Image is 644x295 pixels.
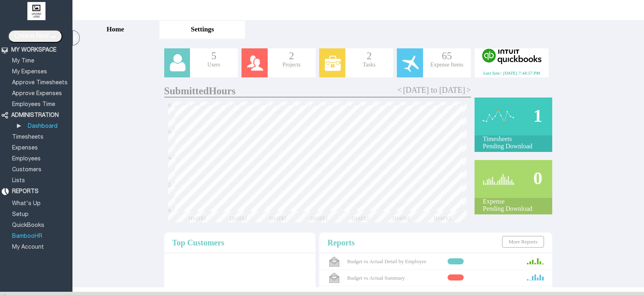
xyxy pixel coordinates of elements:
[327,238,355,247] span: Reports
[475,102,552,130] div: 1
[11,135,45,140] a: Timesheets
[27,124,59,129] a: Dashboard
[319,275,405,281] span: Budget vs Actual Summary
[466,85,471,95] span: >
[11,178,26,183] a: Lists
[345,62,393,68] div: Tasks
[11,58,35,64] a: My Time
[11,145,39,151] a: Expenses
[190,50,238,62] div: 5
[502,236,545,248] a: More Reports
[397,85,402,95] span: <
[396,202,405,208] div: 0.00
[11,102,56,107] a: Employees Time
[11,234,43,239] a: BambooHR
[11,69,48,75] a: My Expenses
[190,149,200,155] div: 4.00
[437,202,446,208] div: 0.00
[345,50,393,62] div: 2
[18,6,35,13] span: Help
[475,205,552,212] div: Pending Download
[27,2,45,20] img: upload logo
[190,62,238,68] div: Users
[475,198,552,205] div: Expense
[355,202,364,208] div: 0.00
[475,71,548,75] div: Last Sync: [DATE] 7:44:57 PM
[403,85,465,95] span: [DATE] to [DATE]
[475,143,552,150] div: Pending Download
[11,156,42,162] a: Employees
[72,30,80,46] div: Hide Menus
[314,162,323,168] div: 3.00
[423,50,471,62] div: 65
[164,85,236,96] span: SubmittedHours
[11,112,59,119] div: ADMINISTRATION
[11,201,42,206] a: What's Up
[11,47,56,54] div: MY WORKSPACE
[159,20,245,39] button: Settings
[72,20,158,39] button: Home
[268,62,316,68] div: Projects
[17,122,23,129] div: ▶
[475,135,552,143] div: Timesheets
[319,258,426,264] span: Budget vs Actual Detail by Employee
[11,167,43,172] a: Customers
[11,189,40,194] a: REPORTS
[11,80,69,85] a: Approve Timesheets
[475,98,552,214] div: -->
[609,4,629,18] img: Help
[475,164,552,192] div: 0
[231,109,241,116] div: 7.00
[8,30,62,43] input: Create New
[268,50,316,62] div: 2
[11,223,45,228] a: QuickBooks
[11,212,30,217] a: Setup
[11,245,45,250] a: My Account
[272,109,282,116] div: 7.00
[172,238,225,247] span: Top Customers
[11,91,63,96] a: Approve Expenses
[423,62,471,68] div: Expense Items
